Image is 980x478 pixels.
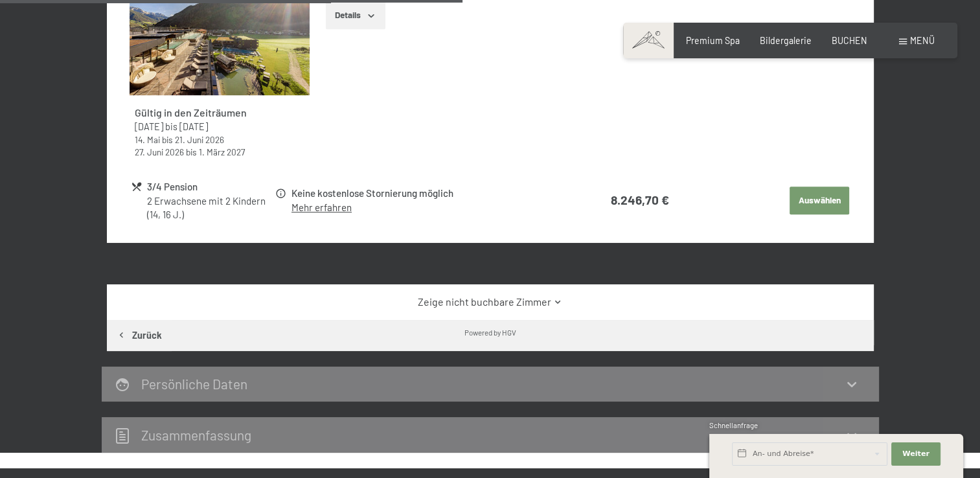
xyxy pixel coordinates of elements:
[832,35,867,46] a: BUCHEN
[147,179,273,194] div: 3/4 Pension
[760,35,812,46] a: Bildergalerie
[891,442,940,466] button: Weiter
[790,187,849,215] button: Auswählen
[902,449,929,459] span: Weiter
[175,134,224,145] time: 21.06.2026
[135,133,304,146] div: bis
[199,146,245,157] time: 01.03.2027
[130,295,850,309] a: Zeige nicht buchbare Zimmer
[135,146,304,158] div: bis
[141,376,247,392] h2: Persönliche Daten
[291,186,561,201] div: Keine kostenlose Stornierung möglich
[135,121,163,132] time: 21.09.2025
[686,35,740,46] a: Premium Spa
[709,421,758,429] span: Schnellanfrage
[141,427,251,443] h2: Zusammen­fassung
[135,146,184,157] time: 27.06.2026
[135,106,247,119] strong: Gültig in den Zeiträumen
[611,192,669,207] strong: 8.246,70 €
[135,120,304,133] div: bis
[326,1,385,30] button: Details
[135,134,160,145] time: 14.05.2026
[464,327,516,337] div: Powered by HGV
[910,35,935,46] span: Menü
[291,201,352,213] a: Mehr erfahren
[107,320,172,351] button: Zurück
[179,121,208,132] time: 12.04.2026
[147,194,273,222] div: 2 Erwachsene mit 2 Kindern (14, 16 J.)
